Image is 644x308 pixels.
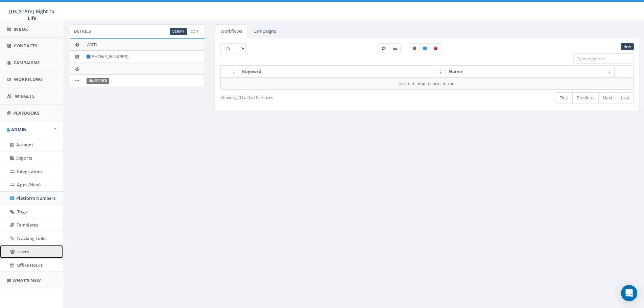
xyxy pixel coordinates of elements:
[9,8,54,21] span: [US_STATE] Right to Life
[14,43,37,49] span: Contacts
[17,182,41,188] span: Apps (New)
[16,142,33,148] span: Account
[14,26,28,32] span: Inbox
[17,248,29,255] span: Users
[13,110,39,116] span: Playbooks
[16,155,32,161] span: Exports
[621,285,637,301] div: Open Intercom Messenger
[409,43,420,53] label: Unpublished
[14,76,43,82] span: Workflows
[378,43,389,53] label: Workflow
[389,43,401,53] label: Menu
[170,28,187,35] a: Verify
[555,92,573,103] a: First
[11,126,27,133] span: Admin
[16,195,55,201] span: Platform Numbers
[17,235,46,241] span: Tracking Links
[420,43,430,53] label: Published
[598,92,617,103] a: Next
[239,66,446,77] th: Keyword: activate to sort column ascending
[84,39,205,51] td: WRTL
[17,262,43,268] span: Office Hours
[621,43,634,50] a: New
[220,92,387,101] div: Showing 0 to 0 of 0 entries
[573,53,634,64] input: Type to search
[221,66,239,77] th: : activate to sort column ascending
[430,43,442,53] label: Archived
[446,66,615,77] th: Name: activate to sort column ascending
[84,51,205,63] td: [PHONE_NUMBER]
[15,93,34,99] span: Widgets
[221,77,634,90] td: No matching records found
[70,24,205,38] div: Details
[572,92,599,103] a: Previous
[13,277,41,283] span: What's New
[188,28,201,35] a: Edit
[215,24,247,38] a: Workflows
[17,168,43,174] span: Integrations
[617,92,634,103] a: Last
[14,60,40,66] span: Campaigns
[17,209,27,215] span: Tags
[87,78,109,84] label: Unverified
[17,222,38,228] span: Templates
[248,24,281,38] a: Campaigns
